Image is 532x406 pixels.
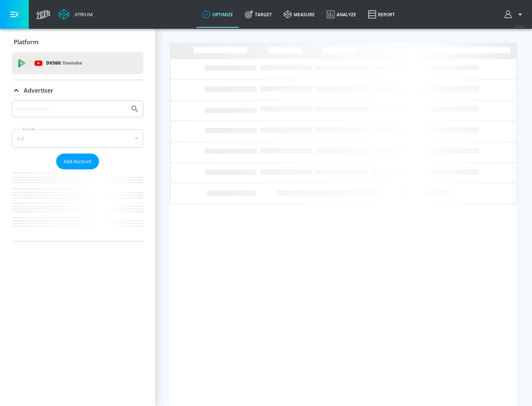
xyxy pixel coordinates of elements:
input: Search by name [15,104,127,114]
button: Add Account [56,154,99,169]
p: DV360: [46,59,82,67]
p: Platform [14,38,38,46]
p: Advertiser [24,86,53,94]
p: Youtube [62,59,82,67]
div: Advertiser [12,80,143,101]
label: Sort By [21,127,37,131]
nav: list of Advertiser [12,169,143,241]
div: DV360: Youtube [12,52,143,74]
a: Atrium [58,9,93,20]
div: A-Z [12,129,143,148]
span: Add Account [64,157,92,166]
a: measure [278,1,321,28]
a: optimize [197,1,239,28]
span: v 4.32.0 [514,24,525,28]
a: Report [362,1,401,28]
div: Platform [12,32,143,52]
a: Target [239,1,278,28]
div: Advertiser [12,100,143,241]
div: Atrium [72,11,93,18]
a: Analyze [321,1,362,28]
